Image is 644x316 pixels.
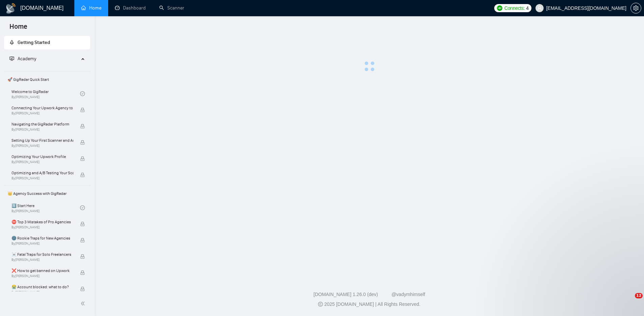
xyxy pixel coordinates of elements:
[80,300,87,307] span: double-left
[18,40,50,45] span: Getting Started
[80,91,85,96] span: check-circle
[11,274,73,278] span: By [PERSON_NAME]
[80,140,85,145] span: lock
[80,124,85,129] span: lock
[11,258,73,262] span: By [PERSON_NAME]
[391,292,425,297] a: @vadymhimself
[630,3,641,14] button: setting
[11,219,73,225] span: ⛔ Top 3 Mistakes of Pro Agencies
[80,238,85,243] span: lock
[80,222,85,226] span: lock
[621,293,637,309] iframe: Intercom live chat
[635,293,643,298] span: 12
[4,36,90,49] li: Getting Started
[18,56,36,62] span: Academy
[4,22,33,36] span: Home
[504,4,525,12] span: Connects:
[11,170,73,176] span: Optimizing and A/B Testing Your Scanner for Better Results
[630,5,641,11] a: setting
[115,5,146,11] a: dashboardDashboard
[80,254,85,259] span: lock
[11,153,73,160] span: Optimizing Your Upwork Profile
[526,4,529,12] span: 4
[497,5,502,11] img: upwork-logo.png
[9,40,14,45] span: rocket
[11,200,80,215] a: 1️⃣ Start HereBy[PERSON_NAME]
[11,290,73,294] span: By [PERSON_NAME]
[11,251,73,258] span: ☠️ Fatal Traps for Solo Freelancers
[5,187,90,200] span: 👑 Agency Success with GigRadar
[11,267,73,274] span: ❌ How to get banned on Upwork
[11,284,73,290] span: 😭 Account blocked: what to do?
[11,160,73,164] span: By [PERSON_NAME]
[9,56,36,62] span: Academy
[100,301,639,308] div: 2025 [DOMAIN_NAME] | All Rights Reserved.
[11,242,73,246] span: By [PERSON_NAME]
[80,270,85,275] span: lock
[11,225,73,229] span: By [PERSON_NAME]
[11,86,80,101] a: Welcome to GigRadarBy[PERSON_NAME]
[11,235,73,242] span: 🌚 Rookie Traps for New Agencies
[537,6,542,10] span: user
[11,128,73,132] span: By [PERSON_NAME]
[80,108,85,112] span: lock
[80,287,85,291] span: lock
[11,137,73,144] span: Setting Up Your First Scanner and Auto-Bidder
[631,5,641,11] span: setting
[80,156,85,161] span: lock
[81,5,101,11] a: homeHome
[11,111,73,115] span: By [PERSON_NAME]
[5,73,90,86] span: 🚀 GigRadar Quick Start
[11,176,73,180] span: By [PERSON_NAME]
[318,302,323,307] span: copyright
[159,5,184,11] a: searchScanner
[9,56,14,61] span: fund-projection-screen
[5,3,16,14] img: logo
[80,205,85,210] span: check-circle
[80,173,85,177] span: lock
[11,105,73,111] span: Connecting Your Upwork Agency to GigRadar
[11,144,73,148] span: By [PERSON_NAME]
[313,292,378,297] a: [DOMAIN_NAME] 1.26.0 (dev)
[11,121,73,128] span: Navigating the GigRadar Platform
